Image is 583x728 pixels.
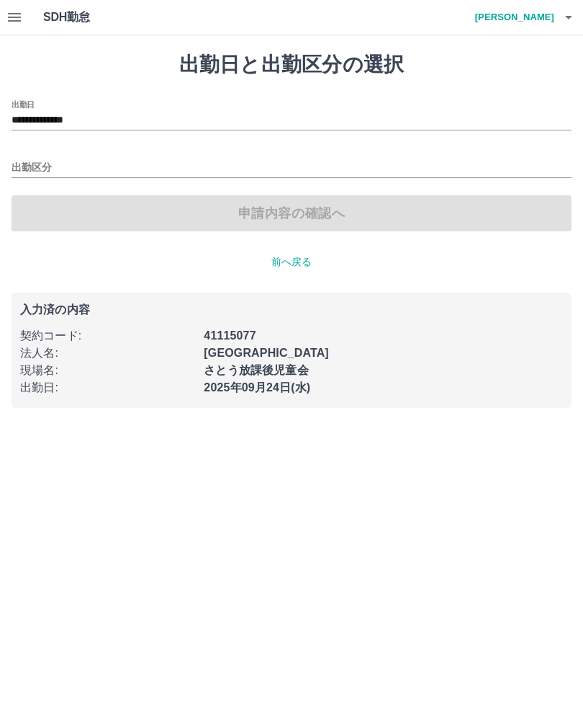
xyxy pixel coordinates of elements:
[20,362,195,379] p: 現場名 :
[20,304,563,316] p: 入力済の内容
[12,99,35,110] label: 出勤日
[20,379,195,396] p: 出勤日 :
[12,254,571,270] p: 前へ戻る
[204,329,256,342] b: 41115077
[12,53,571,77] h1: 出勤日と出勤区分の選択
[204,347,329,359] b: [GEOGRAPHIC_DATA]
[20,327,195,345] p: 契約コード :
[204,381,310,394] b: 2025年09月24日(水)
[204,364,308,376] b: さとう放課後児童会
[20,345,195,362] p: 法人名 :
